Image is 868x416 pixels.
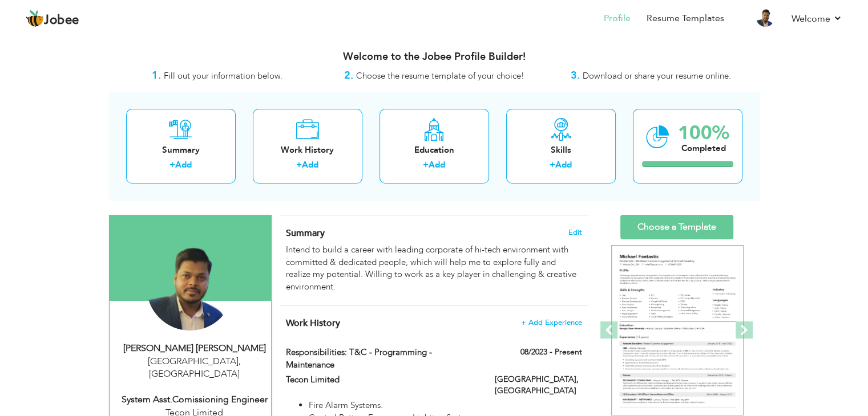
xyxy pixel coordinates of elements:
[175,159,192,170] a: Add
[520,346,582,358] label: 08/2023 - Present
[169,159,175,171] label: +
[620,215,733,239] a: Choose a Template
[26,10,79,28] a: Jobee
[678,142,729,154] div: Completed
[286,317,340,329] span: Work History
[647,12,724,25] a: Resume Templates
[286,244,582,293] div: Intend to build a career with leading corporate of hi-tech environment with committed & dedicated...
[286,227,582,239] h4: Adding a summary is a quick and easy way to highlight your experience and interests.
[118,355,271,381] div: [GEOGRAPHIC_DATA] [GEOGRAPHIC_DATA]
[389,144,480,156] div: Education
[109,51,760,63] h3: Welcome to the Jobee Profile Builder!
[286,227,325,239] span: Summary
[309,399,582,411] li: Fire Alarm Systems.
[792,12,842,26] a: Welcome
[118,342,271,355] div: [PERSON_NAME] [PERSON_NAME]
[164,70,282,81] span: Fill out your information below.
[423,159,429,171] label: +
[495,374,582,397] label: [GEOGRAPHIC_DATA], [GEOGRAPHIC_DATA]
[239,355,241,368] span: ,
[135,144,227,156] div: Summary
[550,159,555,171] label: +
[286,317,582,329] h4: This helps to show the companies you have worked for.
[756,9,774,27] img: Profile Img
[604,12,631,25] a: Profile
[429,159,445,170] a: Add
[286,346,478,371] label: Responsibilities: T&C - Programming - Maintenance
[302,159,318,170] a: Add
[515,144,607,156] div: Skills
[147,244,233,331] img: Faizan Ali Siddiqui
[521,319,582,327] span: + Add Experience
[583,70,731,81] span: Download or share your resume online.
[262,144,353,156] div: Work History
[44,14,79,27] span: Jobee
[555,159,572,170] a: Add
[152,68,161,83] strong: 1.
[344,68,353,83] strong: 2.
[356,70,524,81] span: Choose the resume template of your choice!
[26,10,44,28] img: jobee.io
[678,124,729,142] div: 100%
[568,229,582,236] span: Edit
[571,68,580,83] strong: 3.
[118,393,271,406] div: System Asst.Comissioning Engineer
[296,159,302,171] label: +
[286,374,478,386] label: Tecon Limited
